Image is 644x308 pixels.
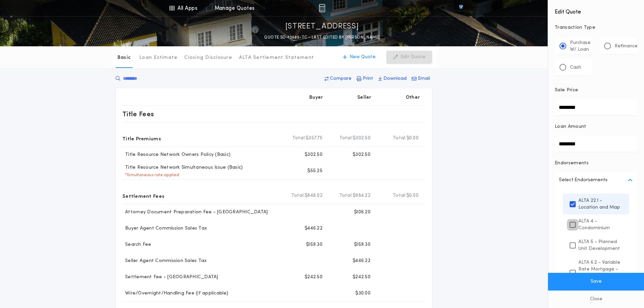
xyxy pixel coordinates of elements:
input: Sale Price [555,99,637,115]
p: $446.22 [353,258,371,264]
p: $55.25 [307,168,323,174]
p: ALTA 5 - Planned Unit Development [578,238,622,252]
button: Close [548,290,644,308]
span: $0.00 [406,135,419,142]
button: Save [548,273,644,290]
p: * Simultaneous rate applied [122,172,180,178]
p: $159.30 [354,241,371,248]
p: Settlement Fees [122,190,164,201]
button: Print [355,73,375,85]
p: Seller Agent Commission Sales Tax [122,258,207,264]
button: Compare [323,73,354,85]
p: $30.00 [355,290,371,297]
p: $159.30 [306,241,323,248]
p: Transaction Type [555,24,637,31]
input: Loan Amount [555,136,637,152]
p: Title Fees [122,109,154,119]
b: Total: [339,135,353,142]
p: Wire/Overnight/Handling Fee (if applicable) [122,290,228,297]
p: Sale Price [555,87,578,94]
p: New Quote [350,54,376,61]
p: Download [383,75,407,82]
button: Select Endorsements [555,172,637,188]
span: $302.50 [353,135,371,142]
h4: Edit Quote [555,4,637,16]
span: $848.02 [305,192,323,199]
p: ALTA 22.1 - Location and Map [578,197,622,211]
button: New Quote [336,51,382,64]
p: Buyer [309,94,323,101]
p: Cash [570,64,581,71]
p: $446.22 [305,225,323,232]
b: Total: [393,192,406,199]
p: Search Fee [122,241,151,248]
p: Attorney Document Preparation Fee - [GEOGRAPHIC_DATA] [122,209,268,216]
p: Endorsements [555,160,637,167]
p: ALTA 6.2 - Variable Rate Mortgage - Negative Amortization [578,259,622,286]
button: Edit Quote [386,51,432,64]
p: Title Resource Network Simultaneous Issue (Basic) [122,164,243,171]
p: Title Premiums [122,133,161,144]
p: Print [363,75,373,82]
b: Total: [291,192,305,199]
p: Basic [117,54,131,61]
b: Total: [292,135,306,142]
img: vs-icon [447,5,475,11]
p: Compare [330,75,352,82]
p: $302.50 [305,151,323,158]
p: Title Resource Network Owners Policy (Basic) [122,151,231,158]
p: Buyer Agent Commission Sales Tax [122,225,207,232]
span: $984.22 [353,192,371,199]
p: Edit Quote [401,54,425,61]
p: Refinance [615,43,638,50]
b: Total: [339,192,353,199]
p: Email [418,75,430,82]
p: $106.20 [354,209,371,216]
p: Select Endorsements [559,176,607,184]
button: Email [410,73,432,85]
img: img [319,4,325,12]
p: [STREET_ADDRESS] [285,21,359,32]
p: $302.50 [353,151,371,158]
p: Closing Disclosure [184,54,232,61]
button: Download [376,73,409,85]
p: Loan Estimate [139,54,177,61]
p: Settlement Fee - [GEOGRAPHIC_DATA] [122,274,218,281]
b: Total: [393,135,406,142]
p: ALTA 4 - Condominium [578,218,622,232]
span: $0.00 [406,192,419,199]
p: Other [406,94,420,101]
p: Seller [357,94,372,101]
p: Loan Amount [555,123,587,130]
p: ALTA Settlement Statement [239,54,314,61]
p: Purchase W/ Loan [570,40,591,53]
p: $242.50 [305,274,323,281]
p: QUOTE SD-12685-TC - LAST EDITED BY [PERSON_NAME] [264,34,380,41]
p: $242.50 [353,274,371,281]
span: $357.75 [306,135,323,142]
